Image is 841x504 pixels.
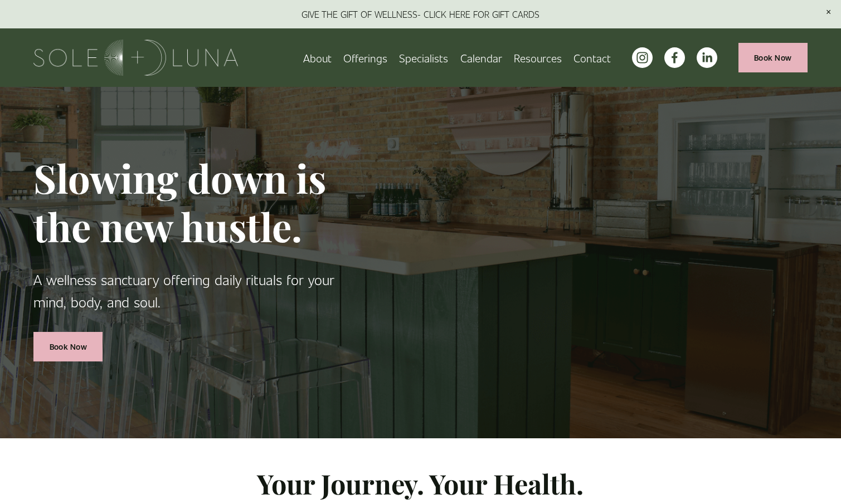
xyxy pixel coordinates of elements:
[514,49,562,66] span: Resources
[343,49,387,66] span: Offerings
[257,465,584,501] strong: Your Journey. Your Health.
[33,332,103,361] a: Book Now
[514,48,562,67] a: folder dropdown
[33,40,238,76] img: Sole + Luna
[33,268,353,313] p: A wellness sanctuary offering daily rituals for your mind, body, and soul.
[738,43,808,72] a: Book Now
[33,154,353,250] h1: Slowing down is the new hustle.
[399,48,448,67] a: Specialists
[343,48,387,67] a: folder dropdown
[664,47,685,68] a: facebook-unauth
[573,48,611,67] a: Contact
[303,48,332,67] a: About
[697,47,717,68] a: LinkedIn
[632,47,653,68] a: instagram-unauth
[460,48,502,67] a: Calendar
